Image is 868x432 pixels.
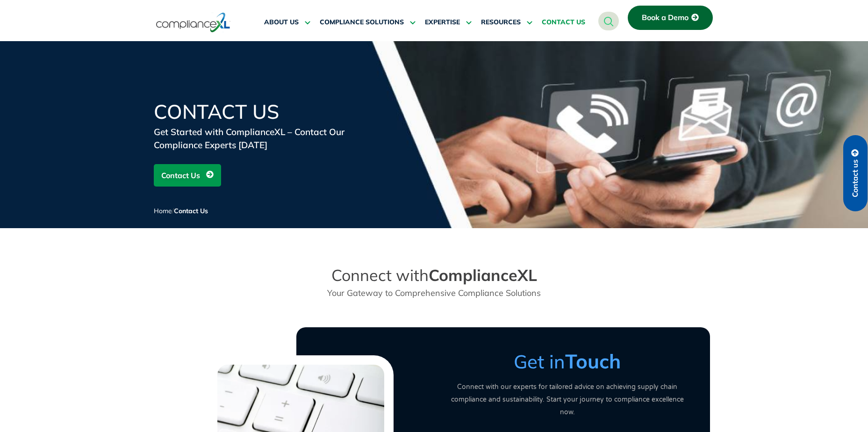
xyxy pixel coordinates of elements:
[481,18,521,27] span: RESOURCES
[320,11,416,34] a: COMPLIANCE SOLUTIONS
[425,11,472,34] a: EXPERTISE
[264,18,299,27] span: ABOUT US
[425,18,460,27] span: EXPERTISE
[628,6,713,30] a: Book a Demo
[154,102,378,122] h1: Contact Us
[320,18,404,27] span: COMPLIANCE SOLUTIONS
[154,207,172,215] a: Home
[264,11,310,34] a: ABOUT US
[542,11,585,34] a: CONTACT US
[542,18,585,27] span: CONTACT US
[154,207,208,215] span: /
[565,349,621,374] strong: Touch
[156,12,230,33] img: logo-one.svg
[444,350,691,373] h3: Get in
[598,12,619,30] a: navsearch-button
[297,266,572,285] h2: Connect with
[843,135,868,211] a: Contact us
[444,381,691,418] p: Connect with our experts for tailored advice on achieving supply chain compliance and sustainabil...
[851,159,860,197] span: Contact us
[154,125,378,151] div: Get Started with ComplianceXL – Contact Our Compliance Experts [DATE]
[154,164,221,187] a: Contact Us
[161,166,200,184] span: Contact Us
[481,11,532,34] a: RESOURCES
[174,207,208,215] span: Contact Us
[429,265,537,285] strong: ComplianceXL
[642,14,689,22] span: Book a Demo
[297,287,572,299] p: Your Gateway to Comprehensive Compliance Solutions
